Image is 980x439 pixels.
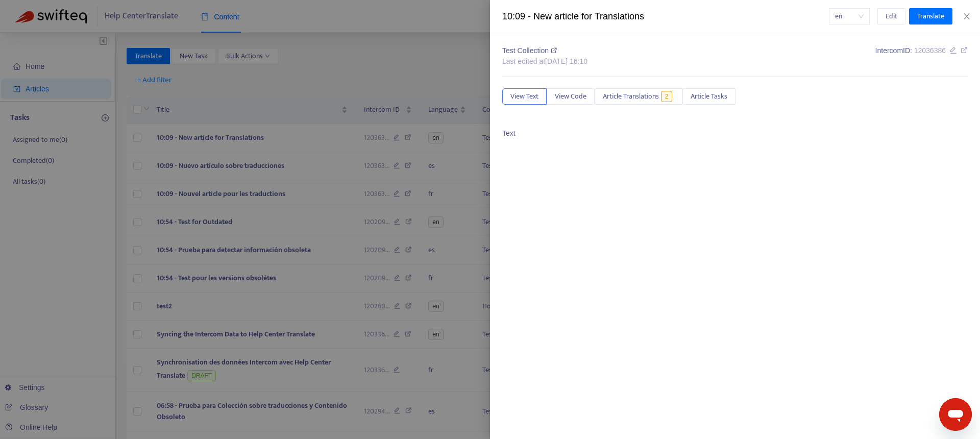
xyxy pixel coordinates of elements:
[661,91,673,102] span: 2
[909,8,952,25] button: Translate
[547,88,595,105] button: View Code
[502,128,968,139] p: Text
[691,91,727,102] span: Article Tasks
[555,91,586,102] span: View Code
[875,45,968,67] div: Intercom ID:
[502,46,557,55] span: Test Collection
[502,10,829,23] div: 10:09 - New article for Translations
[886,11,897,22] span: Edit
[595,88,682,105] button: Article Translations2
[960,12,974,21] button: Close
[939,398,972,431] iframe: Button to launch messaging window
[877,8,905,25] button: Edit
[835,9,864,24] span: en
[502,56,587,67] div: Last edited at [DATE] 16:10
[510,91,538,102] span: View Text
[963,12,971,20] span: close
[917,11,944,22] span: Translate
[502,88,547,105] button: View Text
[682,88,736,105] button: Article Tasks
[603,91,659,102] span: Article Translations
[914,46,946,55] span: 12036386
